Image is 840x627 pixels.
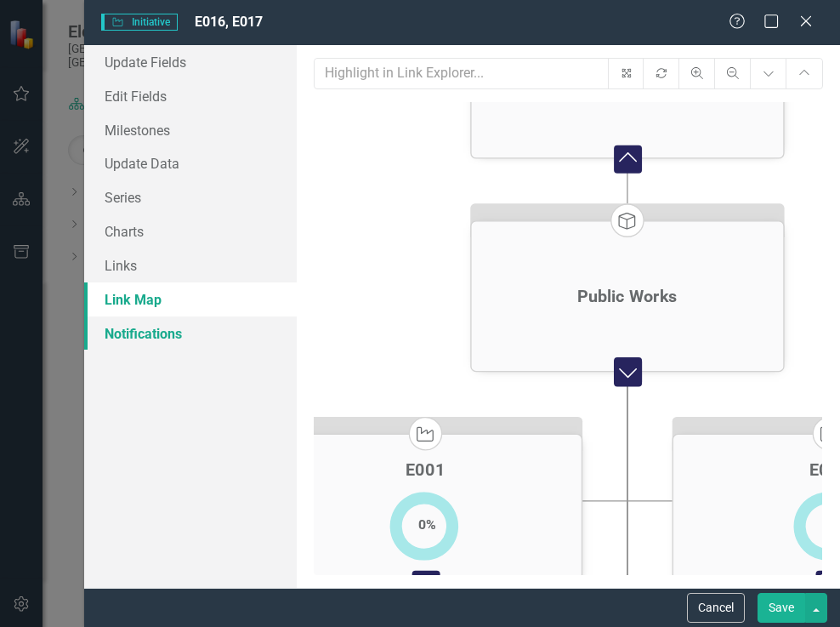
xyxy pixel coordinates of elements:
div: 0% [418,517,436,533]
a: Edit Fields [84,79,297,113]
a: Link Map [84,282,297,316]
input: Highlight in Link Explorer... [314,58,610,89]
div: 0% [822,517,840,533]
span: Initiative [101,14,178,31]
div: Public Works [577,287,677,307]
a: Milestones [84,113,297,147]
button: Save [758,593,805,623]
a: Charts [84,214,297,248]
a: Update Data [84,146,297,180]
span: E016, E017 [195,14,263,30]
a: Update Fields [84,45,297,79]
a: Public Works [572,287,684,307]
a: Series [84,180,297,214]
button: Cancel [687,593,745,623]
div: E001 [406,459,445,479]
a: E001 [400,459,451,479]
a: Links [84,248,297,282]
a: Notifications [84,316,297,351]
